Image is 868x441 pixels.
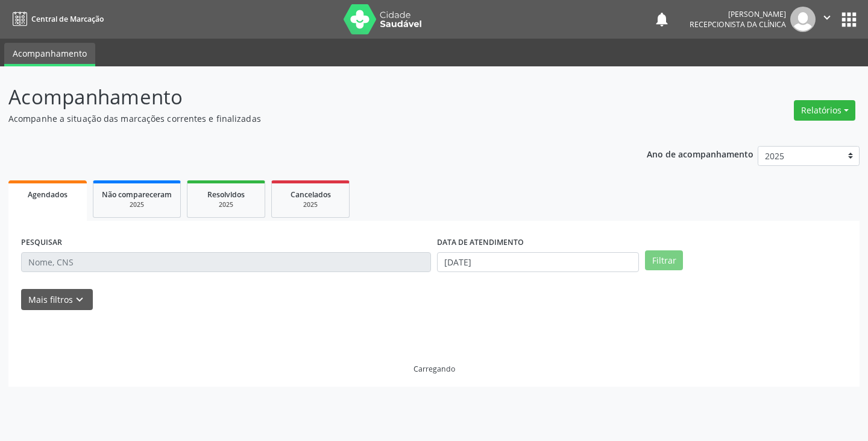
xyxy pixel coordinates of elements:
[21,252,431,273] input: Nome, CNS
[280,200,341,209] div: 2025
[645,250,683,271] button: Filtrar
[196,200,256,209] div: 2025
[820,11,834,24] i: 
[690,9,786,19] div: [PERSON_NAME]
[8,82,604,112] p: Acompanhamento
[21,289,93,310] button: Mais filtroskeyboard_arrow_down
[207,189,245,200] span: Resolvidos
[794,100,855,121] button: Relatórios
[790,7,816,32] img: img
[4,43,95,66] a: Acompanhamento
[8,9,104,29] a: Central de Marcação
[31,14,104,24] span: Central de Marcação
[690,19,786,30] span: Recepcionista da clínica
[437,233,524,252] label: DATA DE ATENDIMENTO
[8,112,604,125] p: Acompanhe a situação das marcações correntes e finalizadas
[21,233,62,252] label: PESQUISAR
[838,9,860,30] button: apps
[414,364,455,374] div: Carregando
[28,189,68,200] span: Agendados
[437,252,639,273] input: Selecione um intervalo
[647,146,753,161] p: Ano de acompanhamento
[102,200,172,209] div: 2025
[102,189,172,200] span: Não compareceram
[291,189,331,200] span: Cancelados
[653,11,670,28] button: notifications
[73,293,86,306] i: keyboard_arrow_down
[816,7,838,32] button: 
